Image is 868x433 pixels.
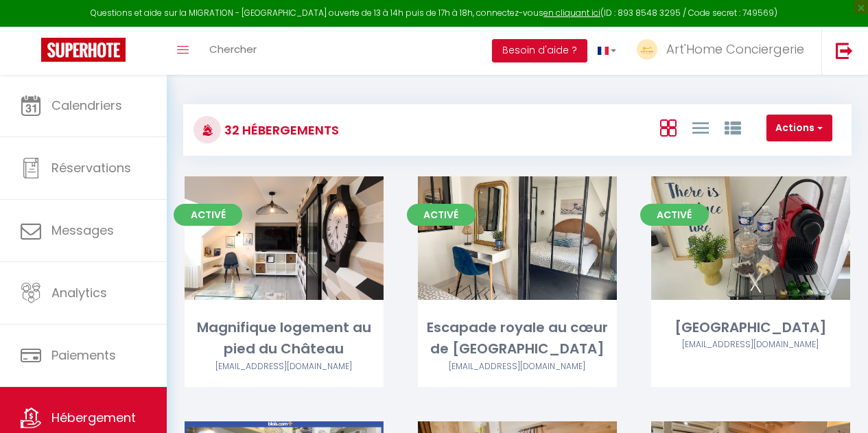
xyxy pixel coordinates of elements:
[51,347,116,364] span: Paiements
[626,27,821,75] a: ... Art'Home Conciergerie
[185,360,384,373] div: Airbnb
[185,317,384,360] div: Magnifique logement au pied du Château
[41,38,126,62] img: Super Booking
[418,360,617,373] div: Airbnb
[810,375,868,433] iframe: LiveChat chat widget
[51,222,114,239] span: Messages
[836,42,853,59] img: logout
[543,7,600,19] a: en cliquant ici
[725,116,741,139] a: Vue par Groupe
[651,338,850,351] div: Airbnb
[637,39,657,60] img: ...
[51,409,136,426] span: Hébergement
[651,317,850,338] div: [GEOGRAPHIC_DATA]
[709,224,792,252] a: Editer
[476,224,559,252] a: Editer
[666,40,804,58] span: Art'Home Conciergerie
[692,116,709,139] a: Vue en Liste
[660,116,677,139] a: Vue en Box
[51,97,122,114] span: Calendriers
[418,317,617,360] div: Escapade royale au cœur de [GEOGRAPHIC_DATA]
[766,115,832,142] button: Actions
[51,159,131,176] span: Réservations
[492,39,587,62] button: Besoin d'aide ?
[221,115,339,145] h3: 32 Hébergements
[407,204,476,226] span: Activé
[199,27,267,75] a: Chercher
[174,204,242,226] span: Activé
[51,284,107,301] span: Analytics
[243,224,325,252] a: Editer
[209,42,257,56] span: Chercher
[640,204,709,226] span: Activé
